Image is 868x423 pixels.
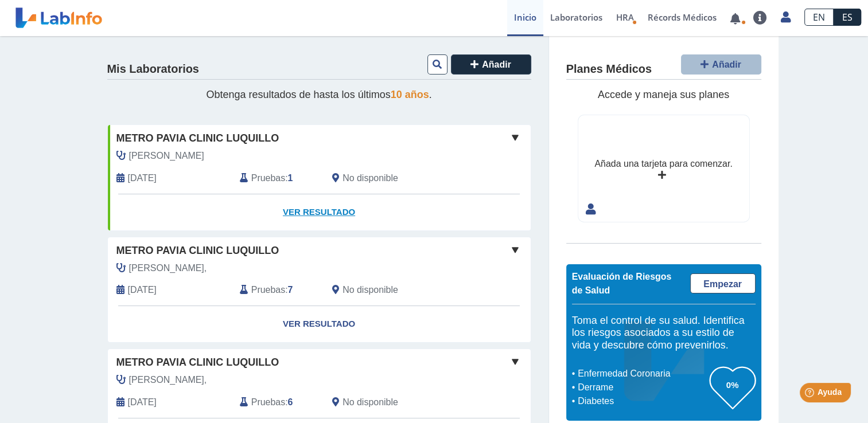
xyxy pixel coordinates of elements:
h5: Toma el control de su salud. Identifica los riesgos asociados a su estilo de vida y descubre cómo... [572,315,756,352]
a: Ver Resultado [108,306,531,342]
div: : [231,283,324,297]
span: No disponible [342,395,398,409]
span: Pruebas [251,395,285,409]
span: HRA [616,11,634,23]
span: Añadir [712,60,741,69]
li: Enfermedad Coronaria [575,367,710,381]
div: Añada una tarjeta para comenzar. [594,157,732,171]
h3: 0% [710,378,756,392]
h4: Planes Médicos [566,62,652,76]
span: No disponible [342,283,398,297]
button: Añadir [681,54,761,75]
span: Accede y maneja sus planes [598,89,729,100]
b: 7 [288,285,293,295]
span: Rivera Irizarry, [129,261,207,275]
span: Pruebas [251,171,285,185]
span: Metro Pavia Clinic Luquillo [116,131,279,146]
a: Ver Resultado [108,194,531,230]
b: 6 [288,397,293,407]
div: : [231,395,324,409]
span: Rivera Irizarry, Jomarie [129,149,204,163]
a: EN [804,9,834,26]
span: Empezar [703,279,742,289]
span: Obtenga resultados de hasta los últimos . [206,89,431,100]
span: Metro Pavia Clinic Luquillo [116,355,279,370]
a: Empezar [690,273,756,293]
span: Metro Pavia Clinic Luquillo [116,243,279,258]
li: Diabetes [575,394,710,408]
span: 2025-10-01 [128,171,157,185]
span: Pruebas [251,283,285,297]
span: 10 años [391,89,429,100]
span: Evaluación de Riesgos de Salud [572,272,672,295]
span: Añadir [482,60,511,69]
div: : [231,171,324,185]
button: Añadir [451,54,531,75]
span: Ramirez, [129,373,207,387]
span: No disponible [342,171,398,185]
span: 2025-08-13 [128,283,157,297]
b: 1 [288,173,293,183]
a: ES [834,9,861,26]
iframe: Help widget launcher [766,378,855,410]
span: 2025-04-30 [128,395,157,409]
li: Derrame [575,381,710,394]
h4: Mis Laboratorios [107,62,199,76]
